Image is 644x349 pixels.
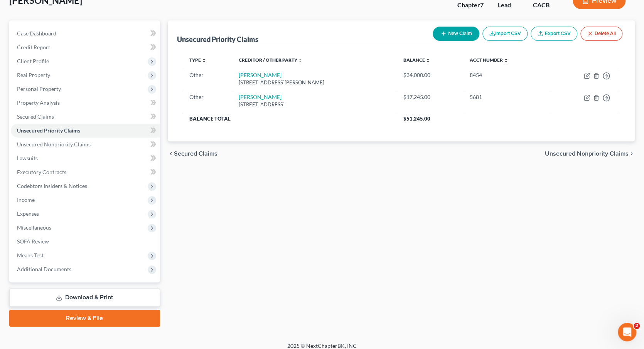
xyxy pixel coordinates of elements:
a: Unsecured Priority Claims [11,124,160,138]
div: 5681 [470,93,543,101]
a: Review & File [9,310,160,327]
a: Download & Print [9,289,160,307]
a: Credit Report [11,40,160,54]
a: Executory Contracts [11,165,160,179]
iframe: Intercom live chat [618,323,636,341]
span: Personal Property [17,86,61,92]
i: unfold_more [426,58,430,63]
button: chevron_left Secured Claims [168,151,217,157]
a: Type unfold_more [189,57,206,63]
span: Income [17,196,35,203]
span: Real Property [17,72,50,78]
span: Case Dashboard [17,30,56,37]
div: [STREET_ADDRESS] [238,101,391,108]
a: Acct Number unfold_more [470,57,508,63]
span: Secured Claims [174,151,217,157]
div: Other [189,93,226,101]
span: Property Analysis [17,99,60,106]
a: SOFA Review [11,235,160,248]
button: Delete All [580,27,622,41]
i: unfold_more [298,58,302,63]
span: Unsecured Nonpriority Claims [545,151,629,157]
a: [PERSON_NAME] [238,72,281,78]
span: Lawsuits [17,155,38,161]
div: [STREET_ADDRESS][PERSON_NAME] [238,79,391,86]
a: [PERSON_NAME] [238,94,281,100]
span: Secured Claims [17,113,54,120]
div: CACB [533,1,560,10]
div: Unsecured Priority Claims [177,35,258,44]
span: 7 [480,1,483,8]
a: Property Analysis [11,96,160,110]
span: 2 [634,323,640,329]
a: Case Dashboard [11,27,160,40]
a: Balance unfold_more [403,57,430,63]
span: Unsecured Nonpriority Claims [17,141,91,148]
span: Codebtors Insiders & Notices [17,183,87,189]
span: $51,245.00 [403,116,430,122]
a: Lawsuits [11,151,160,165]
a: Creditor / Other Party unfold_more [238,57,302,63]
i: unfold_more [202,58,206,63]
span: Expenses [17,210,39,217]
span: Additional Documents [17,266,71,272]
span: Credit Report [17,44,50,50]
span: Means Test [17,252,44,258]
i: chevron_left [168,151,174,157]
div: Chapter [457,1,485,10]
button: Unsecured Nonpriority Claims chevron_right [545,151,635,157]
span: Client Profile [17,58,49,64]
span: SOFA Review [17,238,49,245]
a: Secured Claims [11,110,160,124]
div: Other [189,71,226,79]
th: Balance Total [183,112,398,126]
span: Unsecured Priority Claims [17,127,80,134]
button: New Claim [433,27,479,41]
i: unfold_more [504,58,508,63]
span: Miscellaneous [17,224,51,231]
div: 8454 [470,71,543,79]
i: chevron_right [629,151,635,157]
a: Unsecured Nonpriority Claims [11,138,160,151]
div: Lead [497,1,520,10]
span: Executory Contracts [17,169,66,175]
div: $17,245.00 [403,93,457,101]
button: Import CSV [482,27,528,41]
div: $34,000.00 [403,71,457,79]
a: Export CSV [531,27,577,41]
